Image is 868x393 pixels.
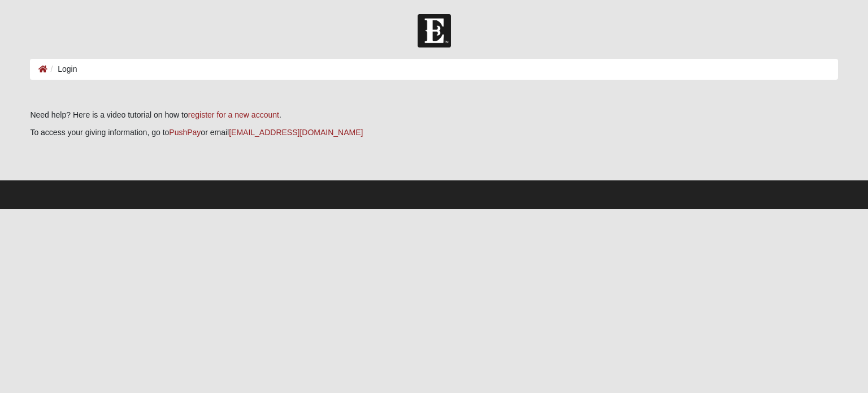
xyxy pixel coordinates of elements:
a: [EMAIL_ADDRESS][DOMAIN_NAME] [229,128,363,137]
li: Login [47,63,77,75]
a: PushPay [169,128,201,137]
p: Need help? Here is a video tutorial on how to . [30,109,837,121]
p: To access your giving information, go to or email [30,127,837,139]
a: register for a new account [188,110,279,119]
img: Church of Eleven22 Logo [418,14,451,47]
